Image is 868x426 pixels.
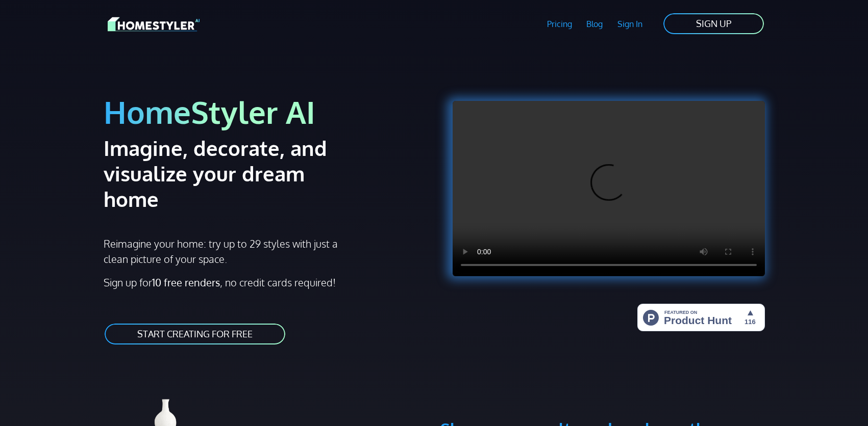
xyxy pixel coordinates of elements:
[610,12,650,36] a: Sign In
[104,135,363,211] h2: Imagine, decorate, and visualize your dream home
[637,304,765,331] img: HomeStyler AI - Interior Design Made Easy: One Click to Your Dream Home | Product Hunt
[662,12,765,35] a: SIGN UP
[579,12,610,36] a: Blog
[104,323,286,345] a: START CREATING FOR FREE
[152,276,220,289] strong: 10 free renders
[539,12,579,36] a: Pricing
[104,275,428,290] p: Sign up for , no credit cards required!
[104,93,428,131] h1: HomeStyler AI
[104,236,347,267] p: Reimagine your home: try up to 29 styles with just a clean picture of your space.
[108,15,200,33] img: HomeStyler AI logo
